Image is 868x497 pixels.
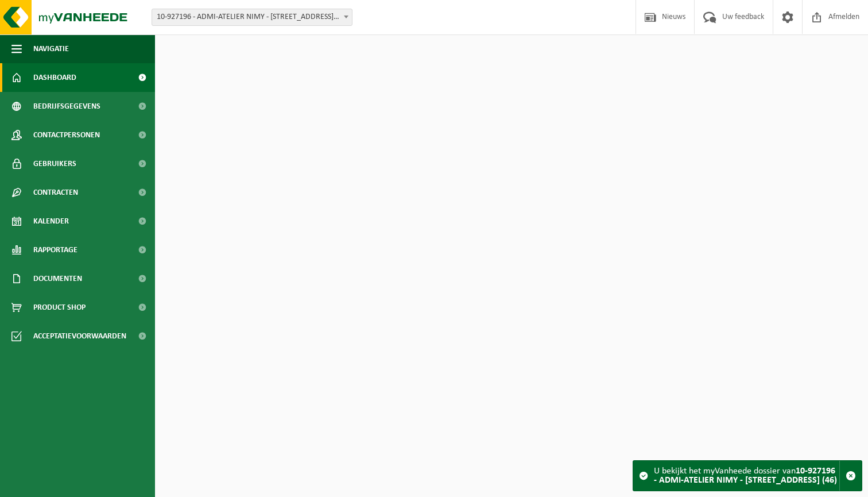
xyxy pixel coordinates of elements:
span: 10-927196 - ADMI-ATELIER NIMY - 7020 NIMY, QUAI DES ANGLAIS 48 (46) [152,9,352,25]
span: Gebruikers [33,149,76,178]
span: Contracten [33,178,78,207]
span: Rapportage [33,236,77,264]
span: Contactpersonen [33,121,100,149]
span: Bedrijfsgegevens [33,92,100,121]
span: Product Shop [33,293,86,322]
span: Kalender [33,207,69,236]
span: Dashboard [33,63,76,92]
div: U bekijkt het myVanheede dossier van [654,461,839,491]
span: Acceptatievoorwaarden [33,322,126,350]
span: 10-927196 - ADMI-ATELIER NIMY - 7020 NIMY, QUAI DES ANGLAIS 48 (46) [152,9,352,26]
span: Documenten [33,264,82,293]
strong: 10-927196 - ADMI-ATELIER NIMY - [STREET_ADDRESS] (46) [654,467,837,485]
span: Navigatie [33,34,69,63]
